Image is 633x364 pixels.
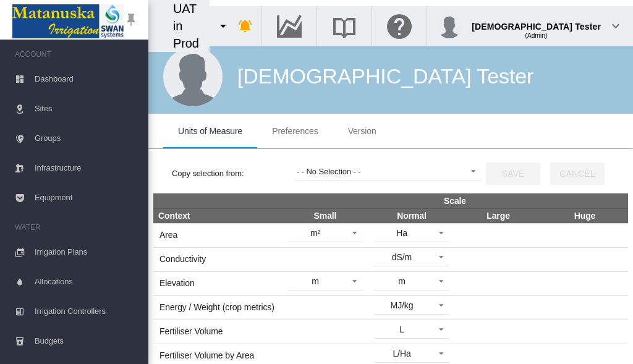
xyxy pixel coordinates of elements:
[124,12,138,27] md-icon: icon-pin
[297,167,360,176] div: - - No Selection - -
[211,14,236,38] button: icon-menu-down
[172,168,295,179] label: Copy selection from:
[274,19,304,33] md-icon: Go to the Data Hub
[312,276,319,286] div: m
[35,267,138,297] span: Allocations
[35,297,138,326] span: Irrigation Controllers
[35,183,138,213] span: Equipment
[329,19,359,33] md-icon: Search the knowledge base
[238,19,253,33] md-icon: icon-bell-ring
[35,153,138,183] span: Infrastructure
[486,163,540,185] button: Save
[153,223,282,247] td: Area
[392,252,412,262] div: dS/m
[178,126,242,136] span: Units of Measure
[272,126,318,136] span: Preferences
[396,228,407,238] div: Ha
[35,64,138,94] span: Dashboard
[233,14,258,38] button: icon-bell-ring
[163,47,223,106] img: male.jpg
[153,247,282,271] td: Conductivity
[35,124,138,153] span: Groups
[15,44,138,64] span: ACCOUNT
[153,271,282,295] td: Elevation
[391,300,414,310] div: MJ/kg
[384,19,414,33] md-icon: Click here for help
[12,4,124,38] img: Matanuska_LOGO.png
[237,62,533,91] div: [DEMOGRAPHIC_DATA] Tester
[608,19,623,33] md-icon: icon-chevron-down
[282,208,368,223] th: Small
[399,324,404,334] div: L
[348,126,376,136] span: Version
[368,208,455,223] th: Normal
[216,19,231,33] md-icon: icon-menu-down
[35,326,138,356] span: Budgets
[550,163,605,185] button: Cancel
[153,320,282,344] td: Fertiliser Volume
[393,349,410,358] div: L/Ha
[15,218,138,237] span: WATER
[427,6,633,46] button: [DEMOGRAPHIC_DATA] Tester (Admin) icon-chevron-down
[35,94,138,124] span: Sites
[310,228,320,238] div: m²
[542,208,628,223] th: Huge
[282,193,628,208] th: Scale
[525,32,548,39] span: (Admin)
[455,208,542,223] th: Large
[35,237,138,267] span: Irrigation Plans
[472,15,601,28] div: [DEMOGRAPHIC_DATA] Tester
[437,14,462,38] img: profile.jpg
[398,276,406,286] div: m
[153,208,282,223] th: Context
[153,295,282,320] td: Energy / Weight (crop metrics)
